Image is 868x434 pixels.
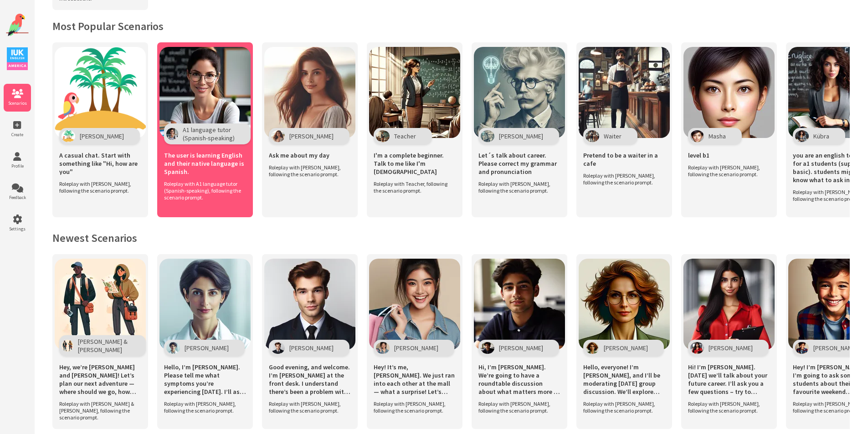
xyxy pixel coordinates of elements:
img: Character [795,342,809,354]
img: Character [376,130,390,142]
span: Ask me about my day [269,151,329,159]
span: Hey! It’s me, [PERSON_NAME]. We just ran into each other at the mall — what a surprise! Let’s cat... [374,363,456,396]
span: Roleplay with [PERSON_NAME], following the scenario prompt. [59,180,137,194]
span: Roleplay with [PERSON_NAME], following the scenario prompt. [583,400,661,414]
img: Character [166,128,178,140]
span: [PERSON_NAME] [394,344,438,352]
img: Scenario Image [159,47,251,138]
img: Character [62,340,73,352]
img: Character [690,342,704,354]
img: Character [795,130,809,142]
img: Scenario Image [55,47,146,138]
img: Scenario Image [683,259,775,350]
span: [PERSON_NAME] [289,132,334,140]
img: Website Logo [6,14,29,36]
img: Scenario Image [474,259,565,350]
span: Scenarios [4,100,31,106]
span: [PERSON_NAME] [499,344,543,352]
span: Create [4,132,31,138]
span: Hi! I’m [PERSON_NAME]. [DATE] we’ll talk about your future career. I’ll ask you a few questions –... [688,363,770,396]
span: A casual chat. Start with something like "Hi, how are you" [59,151,141,176]
img: Scenario Image [369,47,460,138]
img: Scenario Image [55,259,146,350]
span: Hey, we’re [PERSON_NAME] and [PERSON_NAME]! Let’s plan our next adventure — where should we go, h... [59,363,141,396]
span: Roleplay with [PERSON_NAME], following the scenario prompt. [478,180,556,194]
span: Let´s talk about career. Please correct my grammar and pronunciation [478,151,560,176]
span: [PERSON_NAME] [709,344,753,352]
img: Scenario Image [264,47,355,138]
span: Hi, I’m [PERSON_NAME]. We’re going to have a roundtable discussion about what matters more — educ... [478,363,560,396]
img: Character [586,130,599,142]
span: Roleplay with [PERSON_NAME], following the scenario prompt. [688,164,765,178]
img: Scenario Image [579,47,670,138]
img: Character [166,342,180,354]
img: Character [271,342,285,354]
img: Character [376,342,390,354]
span: [PERSON_NAME] & [PERSON_NAME] [78,337,130,354]
span: A1 language tutor (Spanish-speaking) [183,126,235,142]
h2: Newest Scenarios [52,231,850,245]
span: Hello, everyone! I’m [PERSON_NAME], and I’ll be moderating [DATE] group discussion. We’ll explore... [583,363,665,396]
span: I'm a complete beginner. Talk to me like I'm [DEMOGRAPHIC_DATA] [374,151,456,176]
span: Settings [4,226,31,232]
span: Roleplay with [PERSON_NAME], following the scenario prompt. [374,400,451,414]
span: Masha [709,132,726,140]
span: [PERSON_NAME] [289,344,334,352]
span: [PERSON_NAME] [499,132,543,140]
img: Character [271,130,285,142]
span: Roleplay with [PERSON_NAME], following the scenario prompt. [269,164,346,178]
span: Roleplay with [PERSON_NAME], following the scenario prompt. [478,400,556,414]
span: Waiter [604,132,621,140]
img: Character [690,130,704,142]
span: [PERSON_NAME] [185,344,229,352]
img: Scenario Image [159,259,251,350]
img: Scenario Image [579,259,670,350]
img: Character [481,342,494,354]
span: Feedback [4,194,31,200]
span: Kübra [813,132,829,140]
span: [PERSON_NAME] [604,344,648,352]
img: Character [62,130,75,142]
span: Roleplay with Teacher, following the scenario prompt. [374,180,451,194]
span: Roleplay with [PERSON_NAME], following the scenario prompt. [164,400,241,414]
img: Character [481,130,494,142]
img: Scenario Image [683,47,775,138]
span: Roleplay with [PERSON_NAME], following the scenario prompt. [269,400,346,414]
span: Roleplay with A1 language tutor (Spanish-speaking), following the scenario prompt. [164,180,241,201]
img: Scenario Image [264,259,355,350]
h2: Most Popular Scenarios [52,19,850,33]
img: Scenario Image [474,47,565,138]
span: level b1 [688,151,709,159]
span: Roleplay with [PERSON_NAME], following the scenario prompt. [583,172,661,186]
span: Profile [4,163,31,169]
span: Pretend to be a waiter in a cafe [583,151,665,168]
span: Good evening, and welcome. I’m [PERSON_NAME] at the front desk. I understand there’s been a probl... [269,363,351,396]
span: Roleplay with [PERSON_NAME] & [PERSON_NAME], following the scenario prompt. [59,400,137,421]
span: The user is learning English and their native language is Spanish. [164,151,246,176]
img: Scenario Image [369,259,460,350]
img: IUK Logo [7,47,28,70]
img: Character [586,342,599,354]
span: [PERSON_NAME] [813,344,858,352]
span: Roleplay with [PERSON_NAME], following the scenario prompt. [688,400,765,414]
span: Teacher [394,132,416,140]
span: Hello, I’m [PERSON_NAME]. Please tell me what symptoms you’re experiencing [DATE]. I’ll ask you a... [164,363,246,396]
span: [PERSON_NAME] [80,132,124,140]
